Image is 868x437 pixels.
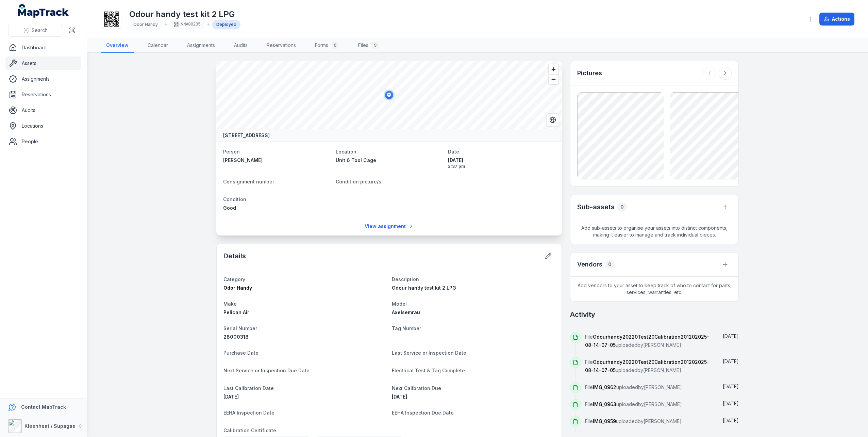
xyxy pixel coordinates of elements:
span: File uploaded by [PERSON_NAME] [585,401,682,407]
span: File uploaded by [PERSON_NAME] [585,334,709,348]
span: Odour handy test kit 2 LPG [392,285,456,291]
a: Assets [5,56,81,70]
a: Assignments [182,38,220,53]
span: [DATE] [723,418,739,423]
span: Last Calibration Date [223,385,274,391]
span: [DATE] [223,394,239,400]
time: 14/08/2025, 12:00:00 am [223,394,239,400]
a: Reservations [261,38,301,53]
time: 13/05/2025, 2:40:48 pm [723,418,739,423]
span: File uploaded by [PERSON_NAME] [585,384,682,390]
div: 0 [617,202,627,212]
span: Condition [223,196,246,202]
span: Next Service or Inspection Due Date [223,368,310,373]
span: Consignment number [223,179,274,184]
span: Next Calibration Due [392,385,441,391]
h2: Details [223,251,246,261]
span: Date [448,149,459,155]
span: Description [392,276,419,282]
div: 9 [371,41,379,49]
time: 13/05/2025, 2:37:08 pm [448,157,555,169]
span: Unit 6 Tool Cage [336,157,376,163]
span: Tag Number [392,325,421,331]
span: EEHA Inspection Due Date [392,410,454,416]
button: Zoom out [549,74,558,84]
span: [DATE] [723,384,739,389]
span: [DATE] [723,358,739,364]
h2: Sub-assets [577,202,615,212]
div: 0 [331,41,339,49]
span: Add sub-assets to organise your assets into distinct components, making it easier to manage and t... [570,219,738,244]
span: 28000318 [223,334,249,340]
span: Axelsemrau [392,309,420,315]
span: [DATE] [723,333,739,339]
span: Make [223,301,237,307]
span: Good [223,205,236,211]
h3: Vendors [577,260,602,269]
h1: Odour handy test kit 2 LPG [129,9,240,20]
a: Reservations [5,88,81,101]
span: Calibration Certificate [223,427,276,433]
span: IMG_0959 [593,418,616,424]
span: [DATE] [723,401,739,406]
div: VNA00235 [169,20,205,29]
span: Odor Handy [133,22,158,27]
span: Odourhandy20220Test20Calibration201202025-08-14-07-05 [585,359,709,373]
span: Search [32,27,48,34]
time: 14/08/2025, 7:07:46 am [723,358,739,364]
span: Condition picture/s [336,179,381,184]
time: 14/08/2025, 7:10:09 am [723,333,739,339]
span: [DATE] [392,394,407,400]
div: 0 [605,260,615,269]
button: Switch to Satellite View [546,113,559,126]
span: Electrical Test & Tag Complete [392,368,465,373]
a: MapTrack [18,4,69,18]
h2: Activity [570,310,595,319]
span: Location [336,149,356,155]
time: 13/05/2025, 2:41:55 pm [723,401,739,406]
span: Category [223,276,245,282]
a: Unit 6 Tool Cage [336,157,443,164]
strong: [STREET_ADDRESS] [223,132,270,139]
span: Odor Handy [223,285,252,291]
strong: Kleenheat / Supagas [24,423,75,429]
span: Serial Number [223,325,257,331]
time: 13/05/2025, 2:42:01 pm [723,384,739,389]
span: Model [392,301,407,307]
time: 14/08/2026, 12:00:00 am [392,394,407,400]
span: Pelican Air [223,309,249,315]
div: Deployed [212,20,240,29]
span: Last Service or Inspection Date [392,350,466,356]
a: People [5,135,81,148]
a: View assignment [360,220,418,233]
span: Purchase Date [223,350,258,356]
a: [PERSON_NAME] [223,157,330,164]
span: Person [223,149,240,155]
span: File uploaded by [PERSON_NAME] [585,418,682,424]
h3: Pictures [577,68,602,78]
span: File uploaded by [PERSON_NAME] [585,359,709,373]
a: Locations [5,119,81,133]
span: IMG_0963 [593,401,616,407]
a: Calendar [142,38,173,53]
strong: Contact MapTrack [21,404,66,410]
a: Audits [5,103,81,117]
span: Odourhandy20220Test20Calibration201202025-08-14-07-05 [585,334,709,348]
button: Actions [819,13,854,26]
span: IMG_0962 [593,384,616,390]
a: Audits [229,38,253,53]
span: Add vendors to your asset to keep track of who to contact for parts, services, warranties, etc. [570,277,738,301]
a: Forms0 [310,38,345,53]
span: [DATE] [448,157,555,164]
button: Zoom in [549,64,558,74]
span: 2:37 pm [448,164,555,169]
span: EEHA Inspection Date [223,410,274,416]
canvas: Map [216,61,562,129]
a: Assignments [5,72,81,86]
button: Search [8,24,63,37]
a: Overview [101,38,134,53]
a: Files9 [353,38,385,53]
a: Dashboard [5,41,81,54]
